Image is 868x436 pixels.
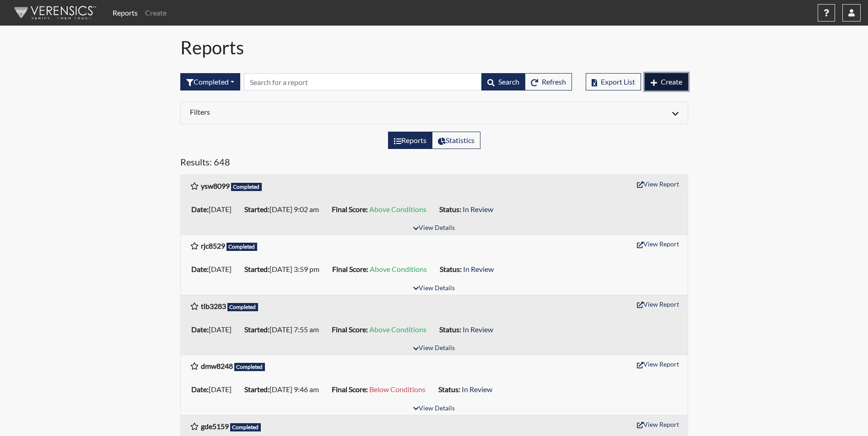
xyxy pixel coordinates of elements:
[332,325,368,334] b: Final Score:
[332,385,368,393] b: Final Score:
[191,205,209,213] b: Date:
[188,382,241,397] li: [DATE]
[332,205,368,213] b: Final Score:
[241,202,328,217] li: [DATE] 9:02 am
[191,325,209,334] b: Date:
[498,77,519,86] span: Search
[180,156,688,171] h5: Results: 648
[234,363,265,371] span: Completed
[241,382,328,397] li: [DATE] 9:46 am
[201,422,229,431] b: gde5159
[481,73,525,90] button: Search
[462,385,492,393] span: In Review
[633,417,683,431] button: View Report
[369,205,426,213] span: Above Conditions
[180,73,240,90] button: Completed
[463,265,494,273] span: In Review
[633,237,683,251] button: View Report
[463,325,493,334] span: In Review
[180,73,240,90] div: Filter by interview status
[201,302,226,310] b: tlb3283
[188,202,241,217] li: [DATE]
[191,265,209,273] b: Date:
[439,325,461,334] b: Status:
[227,303,259,311] span: Completed
[180,37,688,58] h1: Reports
[188,322,241,337] li: [DATE]
[183,107,685,118] div: Click to expand/collapse filters
[141,4,170,22] a: Create
[463,205,493,213] span: In Review
[633,177,683,191] button: View Report
[586,73,641,90] button: Export List
[201,362,233,370] b: dmw8248
[244,325,270,334] b: Started:
[601,77,635,86] span: Export List
[633,357,683,371] button: View Report
[438,385,460,393] b: Status:
[409,342,459,355] button: View Details
[188,262,241,276] li: [DATE]
[369,325,426,334] span: Above Conditions
[369,385,426,393] span: Below Conditions
[409,222,459,234] button: View Details
[241,262,329,276] li: [DATE] 3:59 pm
[633,297,683,311] button: View Report
[244,385,270,393] b: Started:
[409,282,459,295] button: View Details
[244,265,270,273] b: Started:
[109,4,141,22] a: Reports
[661,77,682,86] span: Create
[370,265,427,273] span: Above Conditions
[201,241,225,250] b: rjc8529
[241,322,328,337] li: [DATE] 7:55 am
[388,132,432,149] label: View the list of reports
[432,132,480,149] label: View statistics about completed interviews
[191,385,209,393] b: Date:
[542,77,566,86] span: Refresh
[409,403,459,415] button: View Details
[201,181,230,190] b: ysw8099
[440,265,462,273] b: Status:
[332,265,368,273] b: Final Score:
[230,423,261,431] span: Completed
[231,183,262,191] span: Completed
[439,205,461,213] b: Status:
[226,243,258,251] span: Completed
[645,73,688,90] button: Create
[244,73,482,90] input: Search by Registration ID, Interview Number, or Investigation Name.
[190,107,427,116] h6: Filters
[525,73,572,90] button: Refresh
[244,205,270,213] b: Started:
